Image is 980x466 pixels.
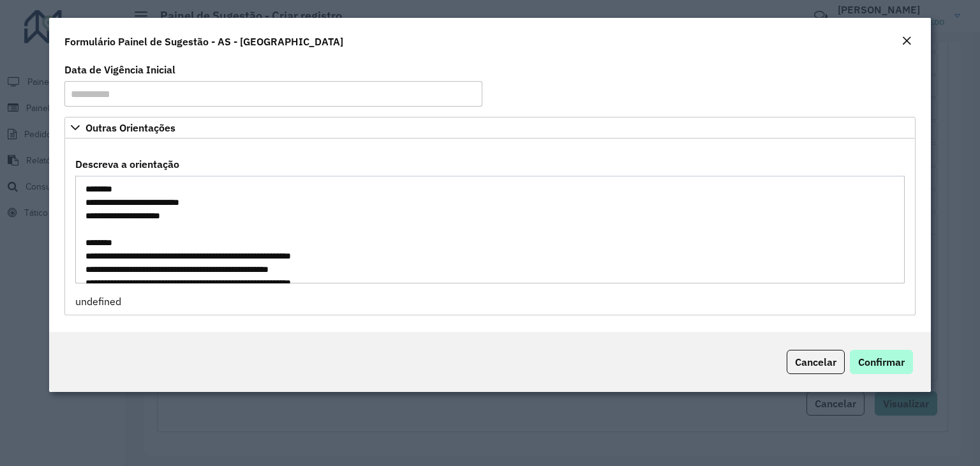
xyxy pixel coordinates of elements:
[858,356,905,368] span: Confirmar
[64,139,916,315] div: Outras Orientações
[787,350,845,374] button: Cancelar
[64,34,343,49] h4: Formulário Painel de Sugestão - AS - [GEOGRAPHIC_DATA]
[75,156,179,172] label: Descreva a orientação
[64,117,916,139] a: Outras Orientações
[850,350,913,374] button: Confirmar
[75,295,121,308] span: undefined
[64,62,175,77] label: Data de Vigência Inicial
[85,123,175,133] span: Outras Orientações
[795,356,836,368] span: Cancelar
[902,36,912,46] em: Fechar
[898,33,916,50] button: Close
